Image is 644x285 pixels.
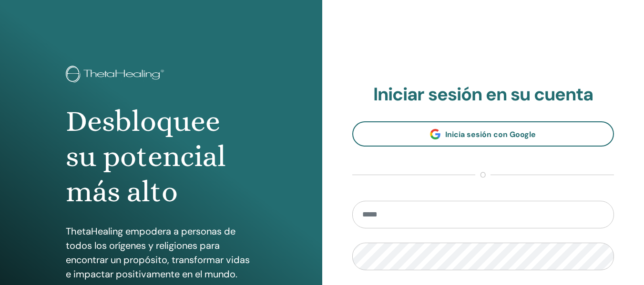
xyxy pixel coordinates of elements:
[66,224,256,281] p: ThetaHealing empodera a personas de todos los orígenes y religiones para encontrar un propósito, ...
[66,104,256,210] h1: Desbloquee su potencial más alto
[352,84,614,106] h2: Iniciar sesión en su cuenta
[445,129,536,139] span: Inicia sesión con Google
[352,121,614,147] a: Inicia sesión con Google
[475,169,491,181] span: o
